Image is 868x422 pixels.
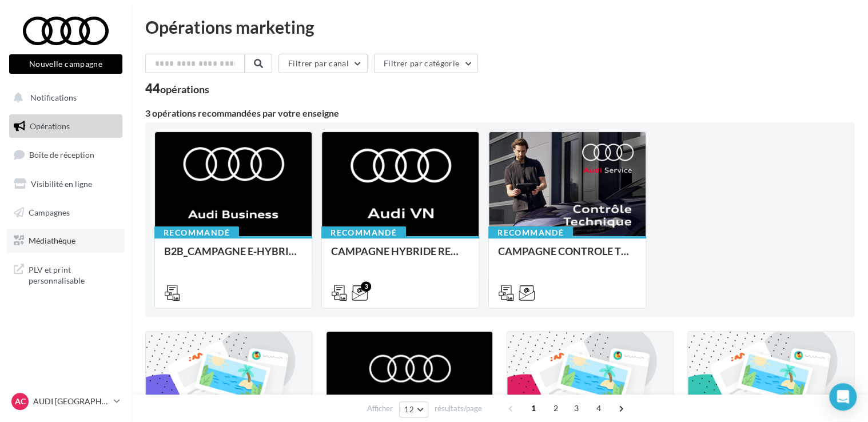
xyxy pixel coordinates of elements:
a: PLV et print personnalisable [7,257,125,291]
span: 2 [547,399,565,417]
a: Campagnes [7,201,125,225]
span: Opérations [30,121,70,131]
div: Recommandé [488,226,573,239]
span: Boîte de réception [29,150,94,160]
span: 1 [524,399,543,417]
a: Boîte de réception [7,142,125,167]
a: Médiathèque [7,229,125,253]
div: Recommandé [321,226,406,239]
div: CAMPAGNE CONTROLE TECHNIQUE 25€ OCTOBRE [498,245,636,268]
div: opérations [160,84,209,94]
span: 4 [590,399,608,417]
button: Filtrer par catégorie [374,54,478,73]
span: Campagnes [29,207,70,217]
span: Médiathèque [29,236,75,245]
a: AC AUDI [GEOGRAPHIC_DATA] [9,391,122,412]
p: AUDI [GEOGRAPHIC_DATA] [33,396,109,407]
div: CAMPAGNE HYBRIDE RECHARGEABLE [331,245,469,268]
div: 3 [361,281,371,292]
span: Afficher [367,403,393,414]
div: 3 opérations recommandées par votre enseigne [145,109,854,118]
button: Nouvelle campagne [9,54,122,74]
div: Opérations marketing [145,18,854,35]
span: 3 [567,399,586,417]
span: Visibilité en ligne [31,179,92,189]
div: 44 [145,82,209,95]
button: 12 [399,401,428,417]
span: 12 [404,405,414,414]
span: Notifications [30,93,77,102]
button: Filtrer par canal [278,54,368,73]
span: résultats/page [435,403,482,414]
button: Notifications [7,86,120,110]
a: Opérations [7,114,125,138]
span: AC [15,396,26,407]
div: Recommandé [154,226,239,239]
div: Open Intercom Messenger [829,383,857,411]
span: PLV et print personnalisable [29,262,118,286]
a: Visibilité en ligne [7,172,125,196]
div: B2B_CAMPAGNE E-HYBRID OCTOBRE [164,245,302,268]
